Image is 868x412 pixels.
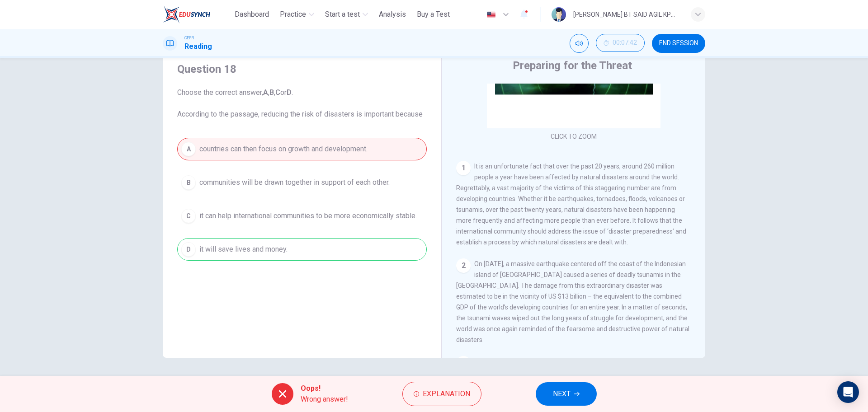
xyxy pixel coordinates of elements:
[235,9,269,20] span: Dashboard
[486,11,497,18] img: en
[402,382,481,406] button: Explanation
[184,35,194,41] span: CEFR
[163,5,210,23] img: ELTC logo
[659,40,698,47] span: END SESSION
[456,161,471,175] div: 1
[177,87,427,120] span: Choose the correct answer, , , or . According to the passage, reducing the risk of disasters is i...
[301,394,348,405] span: Wrong answer!
[837,381,859,403] div: Open Intercom Messenger
[652,34,705,53] button: END SESSION
[321,6,372,23] button: Start a test
[513,58,632,73] h4: Preparing for the Threat
[553,388,571,400] span: NEXT
[570,34,589,53] div: Mute
[423,388,470,400] span: Explanation
[456,260,689,343] span: On [DATE], a massive earthquake centered off the coast of the Indonesian island of [GEOGRAPHIC_DA...
[417,9,450,20] span: Buy a Test
[287,88,292,97] b: D
[375,6,410,23] button: Analysis
[552,7,566,22] img: Profile picture
[263,88,268,97] b: A
[280,9,306,20] span: Practice
[573,9,680,20] div: [PERSON_NAME] BT SAID AGIL KPM-Guru
[613,39,637,47] span: 00:07:42
[163,5,231,23] a: ELTC logo
[456,163,686,246] span: It is an unfortunate fact that over the past 20 years, around 260 million people a year have been...
[536,382,597,406] button: NEXT
[456,258,471,273] div: 2
[325,9,360,20] span: Start a test
[275,88,280,97] b: C
[269,88,274,97] b: B
[413,6,453,23] button: Buy a Test
[379,9,406,20] span: Analysis
[231,6,273,23] button: Dashboard
[184,41,212,52] h1: Reading
[456,356,471,370] div: 3
[276,6,318,23] button: Practice
[596,34,645,53] div: Hide
[596,34,645,52] button: 00:07:42
[177,62,427,76] h4: Question 18
[301,383,348,394] span: Oops!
